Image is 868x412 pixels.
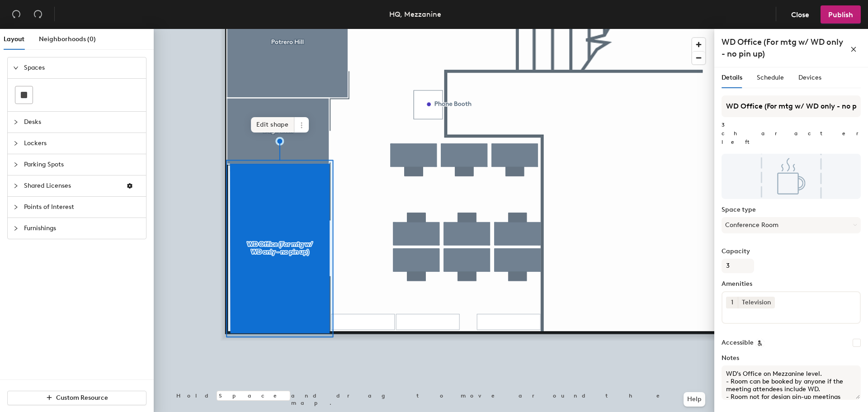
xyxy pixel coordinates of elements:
[722,74,742,81] span: Details
[24,52,32,60] img: tab_domain_overview_orange.svg
[722,355,861,362] label: Notes
[13,119,19,125] span: collapsed
[738,297,775,308] div: Television
[757,74,784,81] span: Schedule
[7,391,146,405] button: Custom Resource
[4,35,24,43] span: Layout
[850,46,857,52] span: close
[34,53,81,59] div: Domain Overview
[13,162,19,167] span: collapsed
[29,5,47,24] button: Redo (⌘ + ⇧ + Z)
[722,206,861,213] label: Space type
[24,133,141,154] span: Lockers
[13,65,19,71] span: expanded
[7,5,25,24] button: Undo (⌘ + Z)
[13,226,19,231] span: collapsed
[56,394,108,402] span: Custom Resource
[722,339,754,346] label: Accessible
[90,52,97,60] img: tab_keywords_by_traffic_grey.svg
[24,154,141,175] span: Parking Spots
[24,24,99,31] div: Domain: [DOMAIN_NAME]
[14,14,22,22] img: logo_orange.svg
[722,280,861,288] label: Amenities
[24,197,141,218] span: Points of Interest
[722,217,861,233] button: Conference Room
[25,14,44,22] div: v 4.0.25
[722,365,861,400] textarea: WD's Office on Mezzanine level. - Room can be booked by anyone if the meeting attendees include W...
[791,10,809,19] span: Close
[24,218,141,239] span: Furnishings
[783,5,817,24] button: Close
[24,112,141,133] span: Desks
[39,35,96,43] span: Neighborhoods (0)
[722,121,861,147] p: 3 characters left
[14,24,22,31] img: website_grey.svg
[100,53,152,59] div: Keywords by Traffic
[389,9,441,20] div: HQ, Mezzanine
[828,10,853,19] span: Publish
[722,154,861,199] img: The space named WD Office (For mtg w/ WD only - no pin up)
[13,204,19,210] span: collapsed
[726,297,738,308] button: 1
[24,57,141,78] span: Spaces
[722,248,861,255] label: Capacity
[684,392,705,407] button: Help
[13,141,19,146] span: collapsed
[731,298,733,307] span: 1
[13,183,19,189] span: collapsed
[722,36,846,60] h4: WD Office (For mtg w/ WD only - no pin up)
[24,175,119,196] span: Shared Licenses
[12,9,21,19] span: undo
[798,74,821,81] span: Devices
[251,117,294,133] span: Edit shape
[821,5,861,24] button: Publish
